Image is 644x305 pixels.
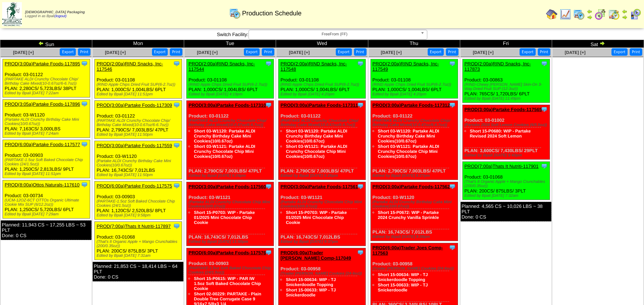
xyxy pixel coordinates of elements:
[95,59,182,99] div: Product: 03-01108 PLAN: 1,000CS / 1,004LBS / 6PLT
[449,101,456,109] img: Tooltip
[289,50,310,55] a: [DATE] [+]
[280,271,365,276] div: (Trader [PERSON_NAME] Cookies (24-6oz))
[280,61,347,72] a: PROD(2:00a)RIND Snacks, Inc-117548
[95,141,182,179] div: Product: 03-W1120 PLAN: 16,743CS / 7,012LBS
[461,202,551,221] div: Planned: 4,565 CS ~ 10,026 LBS ~ 38 PLT Done: 0 CS
[464,180,550,188] div: (That's It Organic Apple + Mango Crunchables (200/0.35oz))
[470,129,531,139] a: Short 15-P0680: WIP - Partake Revised 2024 Soft Lemon
[97,82,182,87] div: (RIND Apple Chips Dried Fruit SUP(6-2.7oz))
[280,102,358,108] a: PROD(3:00a)Partake Foods-117311
[357,60,364,67] img: Tooltip
[279,182,366,246] div: Product: 03-W1121 PLAN: 16,743CS / 7,012LBS
[373,61,439,72] a: PROD(2:00a)RIND Snacks, Inc-117549
[1,220,92,240] div: Planned: 11,943 CS ~ 17,255 LBS ~ 53 PLT Done: 0 CS
[97,213,182,217] div: Edited by Bpali [DATE] 9:58pm
[599,40,605,46] img: arrowright.gif
[622,9,628,14] img: arrowleft.gif
[187,101,274,180] div: Product: 03-01122 PLAN: 2,790CS / 7,003LBS / 47PLT
[464,82,550,91] div: (RIND-Chewy [PERSON_NAME] Skin-On 3-Way Dried Fruit SUP (12-3oz))
[173,60,180,67] img: Tooltip
[462,105,550,160] div: Product: 03-01002 PLAN: 3,600CS / 7,430LBS / 29PLT
[336,48,352,56] button: Export
[194,129,255,144] a: Short 03-W1120: Partake ALDI Crunchy Birthday Cake Mini Cookies(10/0.67oz)
[378,272,428,282] a: Short 15-00634: WIP - TJ Snickerdoodle Topping
[97,102,172,108] a: PROD(3:00a)Partake Foods-117309
[5,142,80,147] a: PROD(6:00a)Partake Foods-117577
[368,40,460,48] td: Thu
[0,40,92,48] td: Sun
[188,184,266,189] a: PROD(3:00a)Partake Foods-117560
[188,61,255,72] a: PROD(2:00a)RIND Snacks, Inc-117544
[173,222,180,230] img: Tooltip
[378,282,428,292] a: Short 15-00633: WIP - TJ Snickerdoodle
[187,59,274,99] div: Product: 03-01108 PLAN: 1,000CS / 1,004LBS / 6PLT
[5,212,90,216] div: Edited by Bpali [DATE] 7:29am
[38,40,44,46] img: arrowleft.gif
[552,40,644,48] td: Sat
[378,129,439,144] a: Short 03-W1120: Partake ALDI Crunchy Birthday Cake Mini Cookies(10/0.67oz)
[97,199,182,208] div: (PARTAKE-1.5oz Soft Baked Chocolate Chip Cookies (24/1.5oz))
[541,60,548,67] img: Tooltip
[3,180,90,219] div: Product: 03-00734 PLAN: 1,250CS / 5,720LBS / 6PLT
[357,183,364,190] img: Tooltip
[54,14,67,18] a: (logout)
[286,129,347,144] a: Short 03-W1120: Partake ALDI Crunchy Birthday Cake Mini Cookies(10/0.67oz)
[184,40,276,48] td: Tue
[97,240,182,248] div: (That's It Organic Apple + Mango Crunchables (200/0.35oz))
[357,249,364,256] img: Tooltip
[357,101,364,109] img: Tooltip
[97,183,172,189] a: PROD(6:00a)Partake Foods-117575
[373,235,458,239] div: Edited by Bpali [DATE] 9:38pm
[5,172,90,176] div: Edited by Bpali [DATE] 11:51pm
[197,50,218,55] a: [DATE] [+]
[3,100,90,138] div: Product: 03-W1120 PLAN: 7,163CS / 3,000LBS
[97,159,182,167] div: (Partake ALDI Crunchy Birthday Cake Mini Cookies(10/0.67oz))
[188,82,274,87] div: (RIND Apple Chips Dried Fruit SUP(6-2.7oz))
[280,92,365,96] div: Edited by Bpali [DATE] 4:20pm
[170,48,182,56] button: Print
[242,10,301,17] span: Production Schedule
[279,59,366,99] div: Product: 03-01108 PLAN: 1,000CS / 1,004LBS / 6PLT
[611,48,628,56] button: Export
[5,158,90,166] div: (PARTAKE-1.5oz Soft Baked Chocolate Chip Cookies (24/1.5oz))
[280,82,365,87] div: (RIND Apple Chips Dried Fruit SUP(6-2.7oz))
[252,30,418,39] span: FreeFrom (FF)
[5,117,90,126] div: (Partake ALDI Crunchy Birthday Cake Mini Cookies(10/0.67oz))
[25,10,85,18] span: Logged in as Bpali
[5,77,90,86] div: (PARTAKE ALDI Crunchy Chocolate Chip/ Birthday Cake Mixed(10-0.67oz/6-6.7oz))
[373,174,458,178] div: Edited by Bpali [DATE] 6:27pm
[244,48,260,56] button: Export
[464,153,550,157] div: Edited by Bpali [DATE] 9:43pm
[97,143,172,148] a: PROD(3:00a)Partake Foods-117559
[2,2,22,26] img: zoroco-logo-small.webp
[449,183,456,190] img: Tooltip
[95,101,182,139] div: Product: 03-01122 PLAN: 2,790CS / 7,003LBS / 47PLT
[546,9,557,20] img: home.gif
[81,60,88,67] img: Tooltip
[280,184,358,189] a: PROD(3:00a)Partake Foods-117561
[279,101,366,180] div: Product: 03-01122 PLAN: 2,790CS / 7,003LBS / 47PLT
[188,102,266,108] a: PROD(3:00a)Partake Foods-117310
[473,50,493,55] a: [DATE] [+]
[194,210,255,225] a: Short 15-P0703: WIP - Partake 01/2025 Mini Chocolate Chip Cookie
[5,131,90,136] div: Edited by Bpali [DATE] 7:24am
[5,182,80,187] a: PROD(8:00a)Ottos Naturals-117610
[608,9,620,20] img: calendarinout.gif
[286,277,336,287] a: Short 15-00634: WIP - TJ Snickerdoodle Topping
[188,250,266,255] a: PROD(6:00a)Partake Foods-117576
[373,266,458,271] div: (Trader [PERSON_NAME] Cookies (24-6oz))
[449,244,456,251] img: Tooltip
[25,10,85,14] span: [DEMOGRAPHIC_DATA] Packaging
[373,119,458,127] div: (PARTAKE ALDI Crunchy Chocolate Chip/ Birthday Cake Mixed(10-0.67oz/6-6.7oz))
[464,107,542,112] a: PROD(3:00a)Partake Foods-117565
[464,123,550,127] div: (Partake 2024 Soft Lemon Cookies (6/5.5oz))
[3,140,90,178] div: Product: 03-00903 PLAN: 1,250CS / 2,813LBS / 9PLT
[265,101,272,109] img: Tooltip
[370,182,458,241] div: Product: 03-W1120 PLAN: 16,743CS / 7,012LBS
[188,119,274,127] div: (PARTAKE ALDI Crunchy Chocolate Chip/ Birthday Cake Mixed(10-0.67oz/6-6.7oz))
[5,198,90,207] div: (UCM-12OZ-6CT OTTOs Organic Ultimate Cookie Mix SUP (6/12.2oz))
[373,102,450,108] a: PROD(3:00a)Partake Foods-117312
[373,92,458,96] div: Edited by Bpali [DATE] 4:20pm
[381,50,402,55] a: [DATE] [+]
